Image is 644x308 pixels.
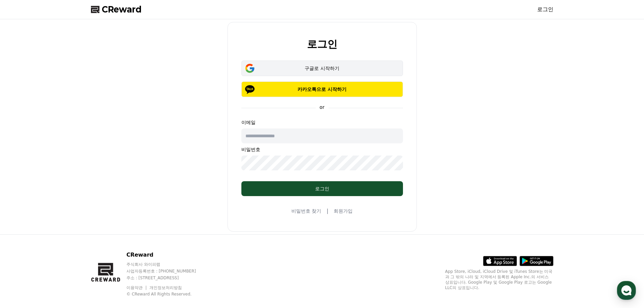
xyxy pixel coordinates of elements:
p: CReward [126,251,209,259]
p: 사업자등록번호 : [PHONE_NUMBER] [126,268,209,274]
a: 회원가입 [334,208,353,214]
a: 개인정보처리방침 [149,285,182,290]
a: 이용약관 [126,285,148,290]
p: © CReward All Rights Reserved. [126,291,209,297]
span: 설정 [104,224,113,230]
span: | [327,207,328,215]
a: 대화 [45,214,87,231]
a: 로그인 [537,5,553,14]
a: 설정 [87,214,130,231]
span: 홈 [21,224,25,230]
p: 카카오톡으로 시작하기 [251,86,393,93]
p: 비밀번호 [241,146,403,153]
p: App Store, iCloud, iCloud Drive 및 iTunes Store는 미국과 그 밖의 나라 및 지역에서 등록된 Apple Inc.의 서비스 상표입니다. Goo... [445,269,553,290]
a: 홈 [2,214,45,231]
div: 구글로 시작하기 [251,65,393,72]
button: 카카오톡으로 시작하기 [241,81,403,97]
div: 로그인 [255,185,389,192]
span: 대화 [62,225,70,230]
span: CReward [102,4,142,15]
button: 로그인 [241,181,403,196]
a: 비밀번호 찾기 [291,208,321,214]
a: CReward [91,4,142,15]
button: 구글로 시작하기 [241,61,403,76]
p: or [315,104,328,111]
p: 이메일 [241,119,403,126]
p: 주소 : [STREET_ADDRESS] [126,275,209,281]
p: 주식회사 와이피랩 [126,262,209,267]
h2: 로그인 [307,39,337,50]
